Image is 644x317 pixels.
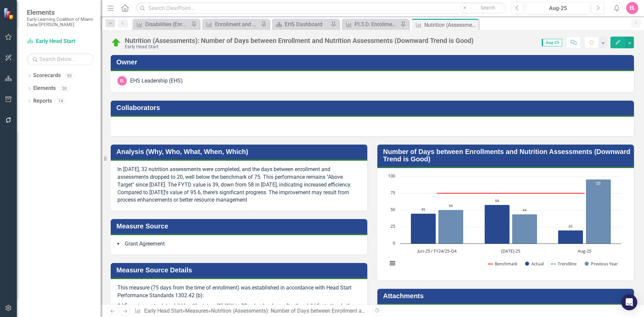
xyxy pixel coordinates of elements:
[117,284,361,301] p: This measure (75 days from the time of enrollment) was established in accordance with Head Start ...
[211,308,487,314] div: Nutrition (Assessments): Number of Days between Enrollment and Nutrition Assessments (Downward Tr...
[438,179,611,244] g: Previous Year, series 4 of 4. Bar series with 3 bars.
[438,210,464,244] path: Jun-25 / FY24/25-Q4, 50.4. Previous Year.
[117,166,361,204] p: In [DATE], 32 nutrition assessments were completed, and the days between enrollment and assessmen...
[285,20,329,29] div: EHS Dashboard
[27,38,94,45] a: Early Head Start
[596,181,600,186] text: 96
[33,97,52,105] a: Reports
[528,4,588,12] div: Aug-25
[55,98,66,104] div: 14
[495,198,499,203] text: 58
[27,8,94,16] span: Elements
[569,224,573,228] text: 20
[125,37,474,44] div: Nutrition (Assessments): Number of Days between Enrollment and Nutrition Assessments (Downward Tr...
[383,148,631,163] h3: Number of Days between Enrollments and Nutrition Assessments (Downward Trend is Good)
[586,179,611,244] path: Aug-25, 95.6. Previous Year.
[411,214,436,244] path: Jun-25 / FY24/25-Q4, 45. Actual.
[116,104,631,111] h3: Collaborators
[116,148,364,155] h3: Analysis (Why, Who, What, When, Which)
[411,205,583,244] g: Actual, series 2 of 4. Bar series with 3 bars.
[124,303,214,309] em: Ensuring up-to-date child health status
[542,39,562,46] span: Aug-25
[390,190,395,196] text: 75
[525,261,544,267] button: Show Actual
[488,261,518,267] button: Show Benchmark
[390,206,395,212] text: 50
[390,223,395,229] text: 25
[136,2,506,14] input: Search ClearPoint...
[59,86,70,91] div: 20
[134,20,190,29] a: Disabilities (Enrollment): Percent of children with a diagnosed disability (Upward Trend is Good)
[64,73,75,78] div: 55
[185,308,208,314] a: Measures
[384,173,627,274] div: Chart. Highcharts interactive chart.
[501,248,520,254] text: [DATE]-25
[481,5,495,10] span: Search
[3,8,15,19] img: ClearPoint Strategy
[33,72,61,80] a: Scorecards
[145,20,190,29] div: Disabilities (Enrollment): Percent of children with a diagnosed disability (Upward Trend is Good)
[485,205,510,244] path: Jul-25, 58. Actual.
[449,203,453,208] text: 50
[551,261,577,267] button: Show Trendline
[116,58,631,66] h3: Owner
[424,21,477,29] div: Nutrition (Assessments): Number of Days between Enrollment and Nutrition Assessments (Downward Tr...
[585,261,619,267] button: Show Previous Year
[393,240,395,246] text: 0
[355,20,399,29] div: P.I.3.D. Enrollment and Attendance (Monthly Enrollment): Percent of Monthly Enrollment (Upward Tr...
[130,77,183,85] div: EHS Leadership (EHS)
[343,20,399,29] a: P.I.3.D. Enrollment and Attendance (Monthly Enrollment): Percent of Monthly Enrollment (Upward Tr...
[383,292,631,300] h3: Attachments
[421,207,425,212] text: 45
[27,53,94,65] input: Search Below...
[117,76,127,86] div: EL
[215,20,259,29] div: Enrollment and Attendance (Monthly Attendance): Percent of Average Monthly Attendance (Upward Tre...
[523,208,527,212] text: 44
[436,192,586,195] g: Benchmark, series 1 of 4. Line with 3 data points.
[33,85,56,92] a: Elements
[512,214,537,244] path: Jul-25, 43.8. Previous Year.
[417,248,457,254] text: Jun-25 / FY24/25-Q4
[111,37,121,48] img: Above Target
[135,307,367,315] div: » »
[204,20,259,29] a: Enrollment and Attendance (Monthly Attendance): Percent of Average Monthly Attendance (Upward Tre...
[274,20,329,29] a: EHS Dashboard
[578,248,591,254] text: Aug-25
[125,241,165,247] span: Grant Agreement
[144,308,182,314] a: Early Head Start
[388,259,397,268] button: View chart menu, Chart
[27,16,94,28] small: Early Learning Coalition of Miami Dade/[PERSON_NAME]
[116,222,364,230] h3: Measure Source
[388,173,395,179] text: 100
[384,173,625,274] svg: Interactive chart
[621,294,637,310] div: Open Intercom Messenger
[116,266,364,274] h3: Measure Source Details
[626,2,638,14] button: EL
[558,230,583,244] path: Aug-25, 20. Actual.
[125,44,474,49] div: Early Head Start
[526,2,590,14] button: Aug-25
[471,3,504,13] button: Search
